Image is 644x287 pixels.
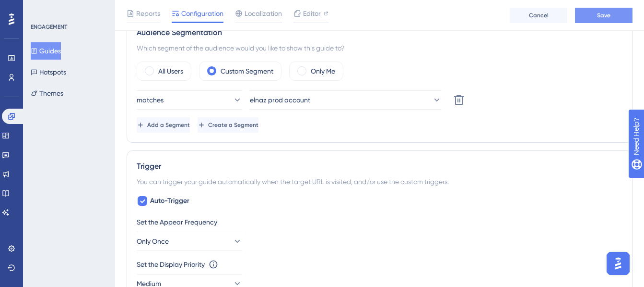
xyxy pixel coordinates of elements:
[147,121,190,129] span: Add a Segment
[137,42,622,54] div: Which segment of the audience would you like to show this guide to?
[245,8,282,19] span: Localization
[137,216,622,228] div: Set the Appear Frequency
[529,12,549,19] span: Cancel
[181,8,223,19] span: Configuration
[311,65,335,77] label: Only Me
[137,236,169,247] span: Only Once
[137,161,622,172] div: Trigger
[31,63,66,81] button: Hotspots
[208,121,258,129] span: Create a Segment
[137,90,242,110] button: matches
[31,42,61,60] button: Guides
[137,94,164,106] span: matches
[604,249,632,278] iframe: UserGuiding AI Assistant Launcher
[137,232,242,251] button: Only Once
[198,117,258,133] button: Create a Segment
[137,176,622,187] div: You can trigger your guide automatically when the target URL is visited, and/or use the custom tr...
[510,8,567,23] button: Cancel
[31,85,63,102] button: Themes
[303,8,321,19] span: Editor
[575,8,632,23] button: Save
[597,12,610,19] span: Save
[23,2,60,14] span: Need Help?
[137,259,205,270] div: Set the Display Priority
[31,23,67,31] div: ENGAGEMENT
[158,65,183,77] label: All Users
[136,8,160,19] span: Reports
[137,117,190,133] button: Add a Segment
[250,90,442,110] button: elnaz prod account
[150,195,189,207] span: Auto-Trigger
[137,27,622,38] div: Audience Segmentation
[221,65,273,77] label: Custom Segment
[250,94,310,106] span: elnaz prod account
